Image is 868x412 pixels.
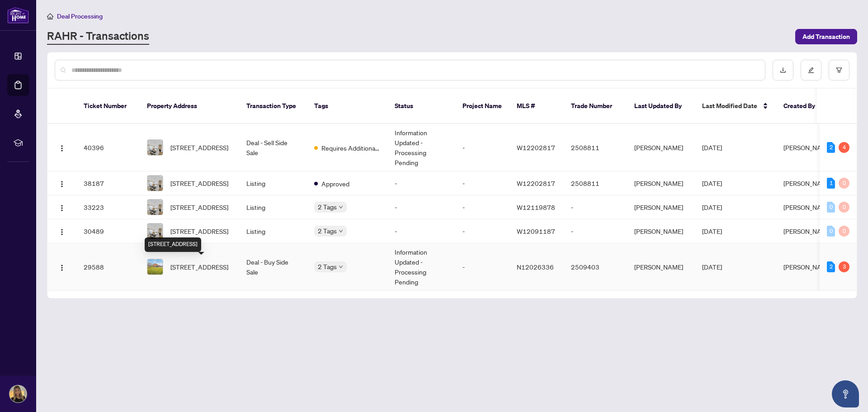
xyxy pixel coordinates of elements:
span: [STREET_ADDRESS] [170,226,228,236]
span: 2 Tags [318,202,337,212]
th: Last Updated By [627,89,695,124]
span: download [780,67,786,73]
span: [STREET_ADDRESS] [170,202,228,212]
th: MLS # [509,89,564,124]
span: [DATE] [702,143,722,152]
td: Deal - Buy Side Sale [239,243,307,291]
td: - [564,219,627,243]
span: [STREET_ADDRESS] [170,178,228,188]
button: Logo [55,200,69,214]
span: [DATE] [702,227,722,235]
td: - [387,195,455,219]
td: Deal - Sell Side Sale [239,124,307,171]
span: home [47,13,53,19]
th: Status [387,89,455,124]
span: W12091187 [517,227,555,235]
div: 0 [827,226,835,237]
span: W12202817 [517,143,555,152]
td: Information Updated - Processing Pending [387,124,455,171]
td: [PERSON_NAME] [627,219,695,243]
button: filter [829,60,849,81]
th: Trade Number [564,89,627,124]
span: W12119878 [517,203,555,211]
span: [PERSON_NAME] [783,203,832,211]
td: 29588 [76,243,140,291]
a: RAHR - Transactions [47,28,149,45]
img: Logo [58,264,66,271]
button: Logo [55,140,69,155]
img: Logo [58,228,66,236]
td: 30489 [76,219,140,243]
span: down [339,265,343,269]
td: Listing [239,171,307,195]
img: thumbnail-img [147,259,163,275]
span: [PERSON_NAME] [783,227,832,235]
span: W12202817 [517,179,555,187]
button: Logo [55,260,69,274]
td: 40396 [76,124,140,171]
img: thumbnail-img [147,140,163,155]
img: Logo [58,180,66,188]
th: Tags [307,89,387,124]
th: Property Address [140,89,239,124]
span: Approved [321,179,349,189]
td: Information Updated - Processing Pending [387,243,455,291]
td: 38187 [76,171,140,195]
span: down [339,229,343,233]
td: [PERSON_NAME] [627,243,695,291]
td: Listing [239,219,307,243]
td: [PERSON_NAME] [627,171,695,195]
img: Logo [58,145,66,152]
span: edit [808,67,814,73]
div: 0 [839,202,849,213]
span: Requires Additional Docs [321,143,380,153]
td: 2508811 [564,124,627,171]
div: 0 [839,178,849,189]
th: Transaction Type [239,89,307,124]
span: [PERSON_NAME] [783,179,832,187]
button: Open asap [832,380,859,407]
span: N12026336 [517,263,554,271]
div: 0 [839,226,849,237]
span: Add Transaction [802,29,850,44]
span: 2 Tags [318,261,337,272]
td: - [387,171,455,195]
span: filter [836,67,842,73]
td: Listing [239,195,307,219]
td: 33223 [76,195,140,219]
th: Last Modified Date [695,89,776,124]
td: - [455,124,509,171]
span: down [339,205,343,209]
span: [PERSON_NAME] [783,263,832,271]
img: thumbnail-img [147,199,163,215]
span: [STREET_ADDRESS] [170,142,228,152]
div: [STREET_ADDRESS] [145,237,201,252]
td: - [455,195,509,219]
div: 3 [839,261,849,272]
th: Project Name [455,89,509,124]
td: - [455,243,509,291]
span: 2 Tags [318,226,337,236]
th: Ticket Number [76,89,140,124]
span: [DATE] [702,179,722,187]
td: - [455,171,509,195]
td: - [564,195,627,219]
span: [DATE] [702,263,722,271]
img: thumbnail-img [147,223,163,239]
span: [DATE] [702,203,722,211]
td: 2508811 [564,171,627,195]
span: [STREET_ADDRESS] [170,262,228,272]
button: Logo [55,176,69,190]
img: Profile Icon [9,385,27,403]
div: 1 [827,178,835,189]
span: Last Modified Date [702,101,757,111]
button: Logo [55,224,69,238]
th: Created By [776,89,830,124]
img: thumbnail-img [147,175,163,191]
img: Logo [58,204,66,212]
span: [PERSON_NAME] [783,143,832,152]
td: - [455,219,509,243]
div: 4 [839,142,849,153]
span: Deal Processing [57,12,103,20]
button: edit [801,60,821,81]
